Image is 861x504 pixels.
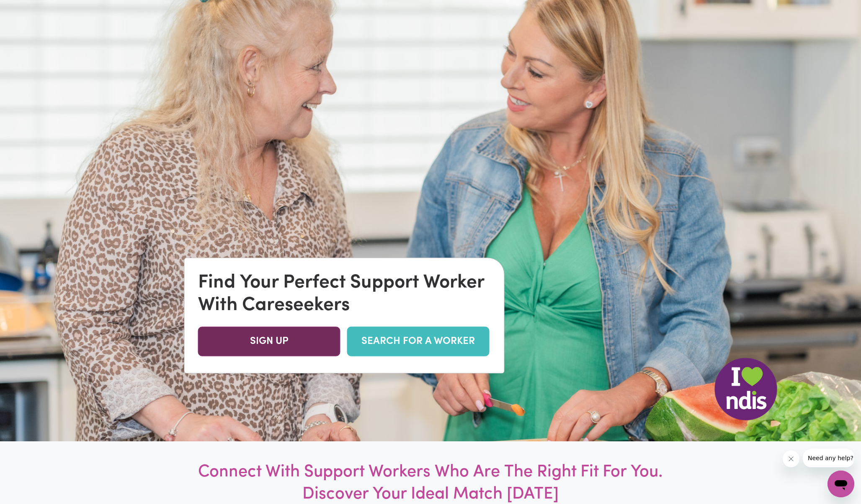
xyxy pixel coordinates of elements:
iframe: Close message [783,451,799,467]
img: NDIS Logo [714,358,777,420]
div: Find Your Perfect Support Worker With Careseekers [198,271,491,316]
a: SEARCH FOR A WORKER [347,326,490,356]
iframe: Message from company [803,449,854,467]
iframe: Button to launch messaging window [827,471,854,497]
a: SIGN UP [198,326,340,356]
